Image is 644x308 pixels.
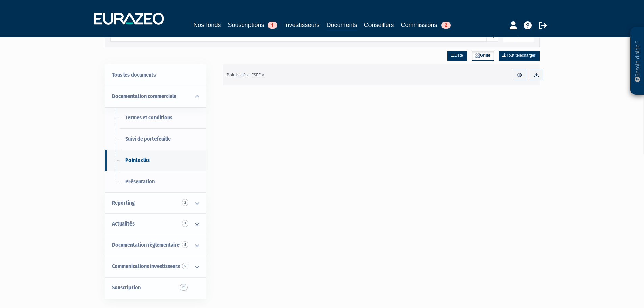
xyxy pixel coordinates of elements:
a: Souscription26 [105,277,206,299]
span: Présentation [125,178,155,185]
span: Points clés [125,157,150,163]
a: Points clés [105,150,206,171]
span: 1 [268,22,277,29]
a: Documentation règlementaire 5 [105,235,206,256]
span: Suivi de portefeuille [125,136,171,142]
span: Points clés - ESFF V [226,72,264,78]
a: Nos fonds [193,20,221,30]
a: Souscriptions1 [228,20,277,30]
span: Reporting [112,199,135,206]
a: Conseillers [364,20,394,30]
span: Documentation règlementaire [112,242,180,248]
span: Documentation commerciale [112,93,176,99]
span: 26 [180,284,188,291]
a: Tous les documents [105,65,206,86]
span: Souscription [112,284,141,291]
a: Documentation commerciale [105,86,206,107]
a: Présentation [105,171,206,192]
a: Reporting 3 [105,192,206,214]
a: Actualités 3 [105,213,206,235]
span: 5 [182,263,188,269]
span: Actualités [112,220,135,227]
span: 3 [182,199,188,206]
img: eye.svg [517,72,523,78]
span: 3 [182,220,188,227]
a: Commissions2 [401,20,451,30]
a: Suivi de portefeuille [105,128,206,150]
a: Tout télécharger [499,51,539,61]
span: Termes et conditions [125,114,172,121]
img: grid.svg [475,53,480,58]
span: Communications investisseurs [112,263,180,269]
a: Termes et conditions [105,107,206,128]
p: Besoin d'aide ? [634,31,641,92]
span: 5 [182,241,188,248]
a: Liste [447,51,467,61]
a: Documents [327,20,357,31]
a: Points clés - ESFF V [223,64,423,85]
img: 1732889491-logotype_eurazeo_blanc_rvb.png [94,13,164,25]
a: Communications investisseurs 5 [105,256,206,277]
a: Investisseurs [284,20,319,30]
span: 2 [441,22,451,29]
img: download.svg [533,72,540,78]
a: Grille [472,51,494,61]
